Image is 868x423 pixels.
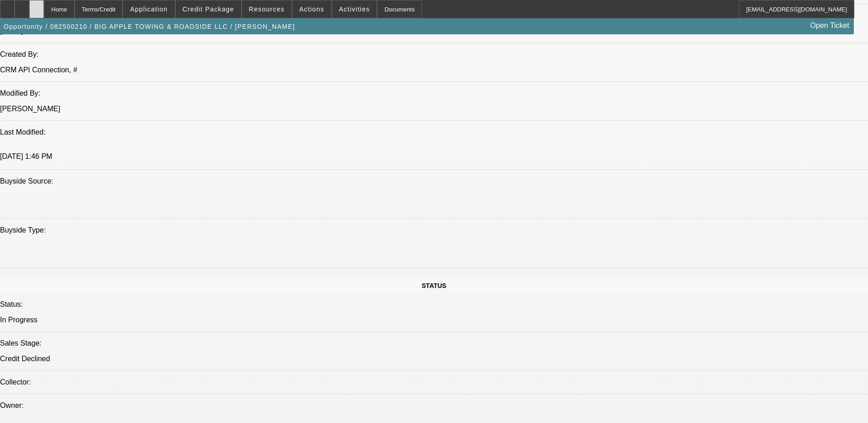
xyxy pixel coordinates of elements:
a: Open Ticket [807,18,853,33]
button: Credit Package [176,0,241,18]
span: STATUS [422,282,447,289]
span: Actions [299,5,324,13]
span: Credit Package [183,5,234,13]
span: Activities [339,5,370,13]
button: Resources [242,0,291,18]
span: Opportunity / 082500210 / BIG APPLE TOWING & ROADSIDE LLC / [PERSON_NAME] [4,23,295,30]
span: Resources [249,5,285,13]
button: Activities [332,0,377,18]
button: Actions [292,0,331,18]
button: Application [123,0,174,18]
span: Application [130,5,167,13]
